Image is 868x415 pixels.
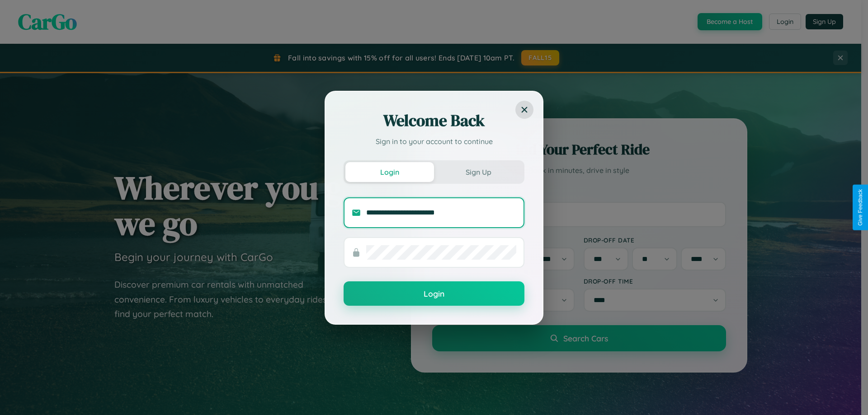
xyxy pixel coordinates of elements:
[344,110,524,131] h2: Welcome Back
[345,162,434,182] button: Login
[434,162,523,182] button: Sign Up
[857,189,863,226] div: Give Feedback
[344,281,524,306] button: Login
[344,136,524,147] p: Sign in to your account to continue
